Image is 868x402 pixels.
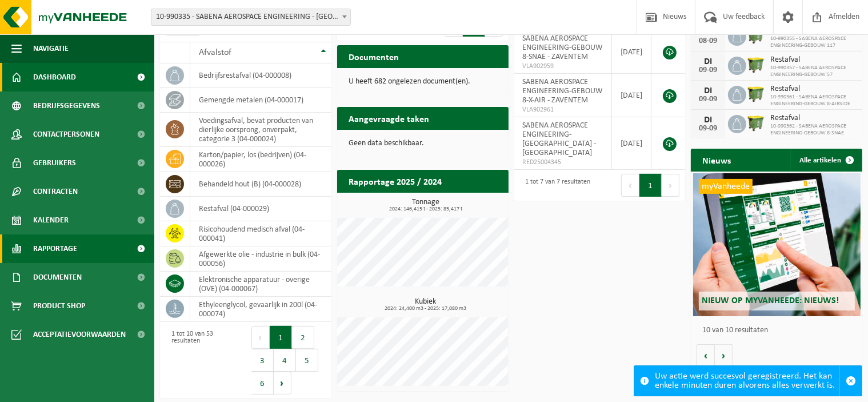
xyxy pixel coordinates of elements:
span: Documenten [33,263,82,292]
td: restafval (04-000029) [190,197,331,221]
button: Next [274,372,291,395]
button: Volgende [715,344,733,367]
td: bedrijfsrestafval (04-000008) [190,63,331,88]
td: karton/papier, los (bedrijven) (04-000026) [190,147,331,172]
span: Afvalstof [199,48,231,57]
button: 5 [296,349,318,372]
span: Product Shop [33,292,85,320]
div: DI [697,57,719,66]
button: 4 [274,349,296,372]
span: 10-990357 - SABENA AEROSPACE ENGINEERING-GEBOUW 57 [770,65,857,78]
button: 2 [292,326,314,349]
div: 08-09 [697,37,719,45]
div: Uw actie werd succesvol geregistreerd. Het kan enkele minuten duren alvorens alles verwerkt is. [655,366,839,396]
span: Acceptatievoorwaarden [33,320,126,349]
button: 6 [251,372,274,395]
span: Bedrijfsgegevens [33,91,100,120]
p: Geen data beschikbaar. [349,140,497,148]
span: VLA902959 [523,62,603,71]
h2: Aangevraagde taken [337,107,441,129]
td: afgewerkte olie - industrie in bulk (04-000056) [190,246,331,272]
span: 10-990361 - SABENA AEROSPACE ENGINEERING-GEBOUW 8-AIRSIDE [770,94,857,108]
img: WB-1100-HPE-GN-50 [746,55,766,74]
h2: Nieuws [691,149,742,171]
span: Navigatie [33,34,69,63]
h2: Documenten [337,45,410,67]
button: 1 [639,174,662,197]
div: DI [697,116,719,125]
div: 09-09 [697,95,719,104]
div: 1 tot 10 van 53 resultaten [166,325,240,396]
p: U heeft 682 ongelezen document(en). [349,78,497,86]
button: 3 [251,349,274,372]
td: [DATE] [612,30,651,74]
span: Contactpersonen [33,120,99,149]
td: ethyleenglycol, gevaarlijk in 200l (04-000074) [190,297,331,322]
div: 1 tot 7 van 7 resultaten [520,173,591,198]
img: WB-1100-HPE-GN-50 [746,26,766,45]
h2: Rapportage 2025 / 2024 [337,170,453,192]
td: voedingsafval, bevat producten van dierlijke oorsprong, onverpakt, categorie 3 (04-000024) [190,113,331,147]
span: Gebruikers [33,149,76,177]
span: 10-990355 - SABENA AEROSPACE ENGINEERING-GEBOUW 117 [770,35,857,49]
button: 1 [270,326,292,349]
img: WB-1100-HPE-GN-50 [746,84,766,104]
button: Previous [621,174,639,197]
a: Bekijk rapportage [423,192,507,215]
td: risicohoudend medisch afval (04-000041) [190,221,331,246]
div: 09-09 [697,125,719,133]
span: Nieuw op myVanheede: Nieuws! [702,296,839,305]
span: VLA902961 [523,105,603,114]
span: Contracten [33,177,78,206]
span: Restafval [770,85,857,94]
span: 10-990335 - SABENA AEROSPACE ENGINEERING - SINT-LAMBRECHTS-WOLUWE [151,9,350,25]
span: Restafval [770,114,857,123]
td: elektronische apparatuur - overige (OVE) (04-000067) [190,272,331,297]
td: behandeld hout (B) (04-000028) [190,172,331,197]
button: Next [662,174,679,197]
h3: Kubiek [343,298,509,312]
a: Alle artikelen [790,149,861,172]
button: Vorige [697,344,715,367]
div: 09-09 [697,66,719,74]
span: Rapportage [33,234,77,263]
p: 10 van 10 resultaten [702,327,857,335]
span: SABENA AEROSPACE ENGINEERING-GEBOUW 8-SNAE - ZAVENTEM [523,34,603,61]
span: RED25004345 [523,158,603,167]
span: SABENA AEROSPACE ENGINEERING-GEBOUW 8-X-AIR - ZAVENTEM [523,78,603,105]
span: 10-990362 - SABENA AEROSPACE ENGINEERING-GEBOUW 8-SNAE [770,123,857,137]
a: myVanheede Nieuw op myVanheede: Nieuws! [693,173,861,316]
h3: Tonnage [343,198,509,212]
span: Restafval [770,55,857,65]
span: Kalender [33,206,69,234]
span: 2024: 24,400 m3 - 2025: 17,080 m3 [343,306,509,312]
td: gemengde metalen (04-000017) [190,88,331,113]
span: SABENA AEROSPACE ENGINEERING-[GEOGRAPHIC_DATA] - [GEOGRAPHIC_DATA] [523,121,597,157]
span: 2024: 146,415 t - 2025: 85,417 t [343,206,509,212]
img: WB-1100-HPE-GN-50 [746,113,766,133]
td: [DATE] [612,117,651,170]
div: DI [697,86,719,95]
td: [DATE] [612,74,651,117]
span: myVanheede [699,179,753,194]
span: 10-990335 - SABENA AEROSPACE ENGINEERING - SINT-LAMBRECHTS-WOLUWE [151,9,351,26]
span: Dashboard [33,63,76,91]
button: Previous [251,326,270,349]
